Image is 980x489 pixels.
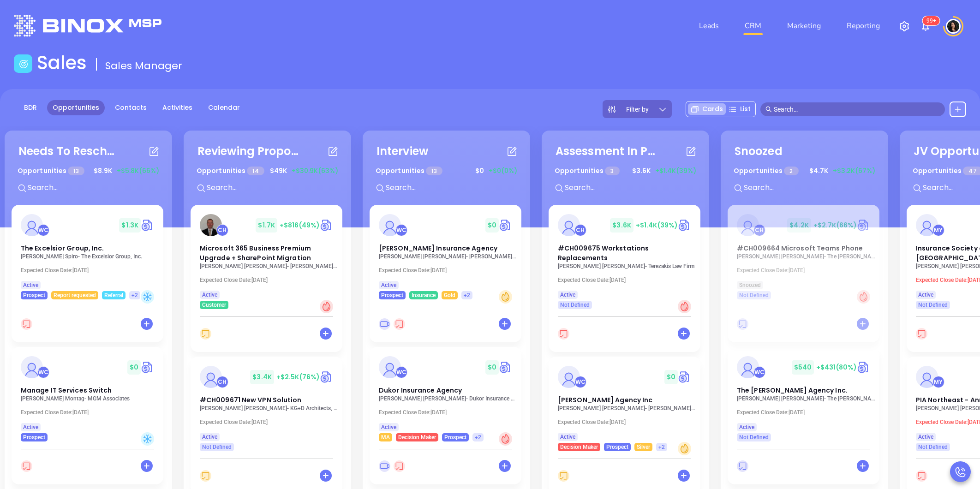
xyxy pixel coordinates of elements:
a: Contacts [109,100,152,115]
div: Carla Humber [216,376,228,388]
a: profileWalter Contreras$0Circle dollar[PERSON_NAME] Insurance Agency[PERSON_NAME] [PERSON_NAME]- ... [370,205,521,299]
img: logo [14,15,161,36]
span: #CH009664 Microsoft Teams Phone [737,244,863,253]
p: Opportunities [734,162,799,179]
a: profileWalter Contreras$540+$431(80%)Circle dollarThe [PERSON_NAME] Agency Inc.[PERSON_NAME] [PER... [728,347,879,441]
img: Quote [678,370,691,384]
span: +$2.5K (76%) [276,372,320,382]
span: +2 [658,442,665,452]
img: Insurance Society of Philadelphia [916,214,938,236]
p: Expected Close Date: [DATE] [558,277,696,283]
div: Hot [499,432,512,446]
a: profileCarla Humber$1.7K+$816(49%)Circle dollarMicrosoft 365 Business Premium Upgrade + SharePoin... [191,205,342,309]
span: $ 8.9K [91,164,114,178]
span: +$1.4K (39%) [655,166,696,176]
a: Calendar [203,100,245,115]
span: Sales Manager [105,59,182,73]
span: $ 0 [485,360,499,375]
img: iconNotification [920,21,931,32]
a: profileWalter Contreras$0Circle dollar[PERSON_NAME] Agency Inc[PERSON_NAME] [PERSON_NAME]- [PERSO... [549,357,700,451]
span: The Willis E. Kilborne Agency Inc. [737,386,848,395]
div: Walter Contreras [753,366,765,378]
div: profileCarla Humber$1.7K+$816(49%)Circle dollarMicrosoft 365 Business Premium Upgrade + SharePoin... [191,205,344,357]
a: BDR [18,100,42,115]
input: Search… [774,104,940,114]
p: David Spiro - The Excelsior Group, Inc. [21,253,159,260]
div: Warm [678,442,691,455]
img: #CH009664 Microsoft Teams Phone [737,214,759,236]
span: Snoozed [739,280,761,290]
span: $ 1.3K [119,218,141,233]
a: Reporting [843,17,884,35]
img: user [946,19,961,34]
span: Decision Maker [560,442,598,452]
a: CRM [741,17,765,35]
img: Quote [320,370,333,384]
p: Abraham Sillah - Dukor Insurance Agency [379,395,517,402]
div: SnoozedOpportunities 2$4.7K+$3.2K(67%) [728,137,881,205]
span: $ 3.6K [630,164,653,178]
span: Active [560,290,575,300]
a: Leads [695,17,723,35]
span: +2 [464,290,470,300]
span: Active [739,422,754,432]
div: Walter Contreras [37,224,49,236]
span: +2 [475,432,481,442]
img: Microsoft 365 Business Premium Upgrade + SharePoint Migration [200,214,222,236]
div: Walter Contreras [395,366,407,378]
div: profileWalter Contreras$1.3KCircle dollarThe Excelsior Group, Inc.[PERSON_NAME] Spiro- The Excels... [12,205,165,347]
span: +$0 (0%) [489,166,517,176]
p: Allan Kaplan - Kaplan Insurance [200,263,338,269]
span: 14 [247,167,264,175]
img: Quote [857,360,870,374]
div: profileWalter Contreras$0Circle dollarDukor Insurance Agency[PERSON_NAME] [PERSON_NAME]- Dukor In... [370,347,523,489]
span: Cards [702,104,723,114]
div: Megan Youmans [932,224,944,236]
span: +$5.8K (66%) [117,166,159,176]
span: $ 0 [127,360,141,375]
div: Reviewing Proposal [197,143,299,160]
input: Search... [564,182,702,194]
a: Marketing [783,17,825,35]
span: Insurance [412,290,436,300]
span: Prospect [444,432,466,442]
a: Quote [857,218,870,232]
span: +$2.7K (66%) [813,221,857,230]
a: profileWalter Contreras$1.3KCircle dollarThe Excelsior Group, Inc.[PERSON_NAME] Spiro- The Excels... [12,205,163,299]
p: George Terezakis - Terezakis Law Firm [558,263,696,269]
a: profileWalter Contreras$0Circle dollarDukor Insurance Agency[PERSON_NAME] [PERSON_NAME]- Dukor In... [370,347,521,441]
span: $ 0 [485,218,499,233]
div: Walter Contreras [574,376,586,388]
div: Needs To Reschedule [18,143,120,160]
p: Expected Close Date: [DATE] [737,267,875,274]
div: InterviewOpportunities 13$0+$0(0%) [370,137,523,205]
sup: 100 [923,16,940,25]
a: profileCarla Humber$3.4K+$2.5K(76%)Circle dollar#CH009671 New VPN Solution[PERSON_NAME] [PERSON_N... [191,357,342,451]
a: profileCarla Humber$4.2K+$2.7K(66%)Circle dollar#CH009664 Microsoft Teams Phone[PERSON_NAME] [PER... [728,205,879,299]
div: profileWalter Contreras$0Circle dollarManage IT Services Switch[PERSON_NAME] Montag- MGM Associat... [12,347,165,489]
img: Quote [499,218,512,232]
div: Walter Contreras [395,224,407,236]
span: $ 0 [473,164,486,178]
p: Expected Close Date: [DATE] [21,267,159,274]
span: +$1.4K (39%) [636,221,678,230]
div: Hot [857,290,870,304]
img: Quote [141,218,154,232]
input: Search... [206,182,344,194]
span: Not Defined [918,300,948,310]
div: profileCarla Humber$4.2K+$2.7K(66%)Circle dollar#CH009664 Microsoft Teams Phone[PERSON_NAME] [PER... [728,205,881,347]
p: Jessica A. Hess - The Willis E. Kilborne Agency Inc. [737,395,875,402]
img: PIA Northeast - Annual Convention [916,366,938,388]
a: Quote [499,360,512,374]
span: Active [918,290,933,300]
span: Active [202,290,217,300]
span: $ 540 [792,360,814,375]
div: Cold [141,432,154,446]
span: Active [23,280,38,290]
span: Dreher Agency Inc [558,395,652,405]
img: iconSetting [899,21,910,32]
img: Dreher Agency Inc [558,366,580,388]
a: Activities [157,100,198,115]
a: Quote [320,218,333,232]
